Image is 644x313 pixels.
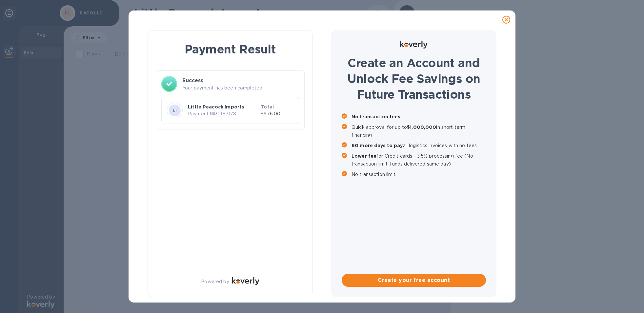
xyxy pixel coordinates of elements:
[400,41,428,49] img: Logo
[347,276,481,284] span: Create your free account
[342,55,486,102] h1: Create an Account and Unlock Fee Savings on Future Transactions
[173,108,177,113] b: LI
[352,123,486,139] p: Quick approval for up to in short term financing
[352,143,403,148] b: 60 more days to pay
[158,41,302,57] h1: Payment Result
[352,142,486,149] p: all logistics invoices with no fees
[342,274,486,287] button: Create your free account
[352,114,400,119] b: No transaction fees
[232,277,259,285] img: Logo
[182,85,299,91] p: Your payment has been completed.
[352,170,486,178] p: No transaction limit
[188,104,258,110] p: Little Peacock Imports
[261,104,274,109] b: Total
[201,278,229,285] p: Powered by
[188,110,258,117] p: Payment № 31987178
[182,77,299,85] h3: Success
[352,152,486,168] p: for Credit cards - 3.5% processing fee (No transaction limit, funds delivered same day)
[352,153,376,159] b: Lower fee
[261,110,293,117] p: $976.00
[407,125,436,130] b: $1,000,000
